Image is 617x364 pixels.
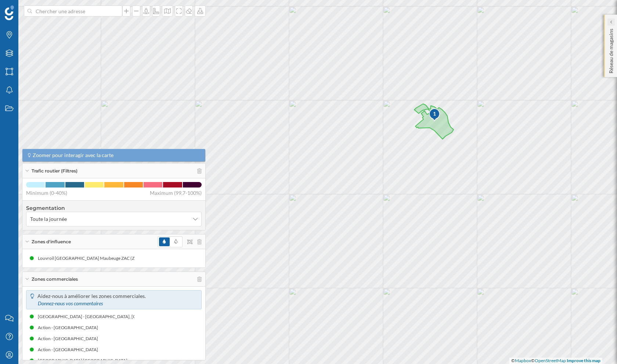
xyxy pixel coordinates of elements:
[32,276,78,283] span: Zones commerciales
[429,110,441,117] div: 1
[607,26,615,73] p: Réseau de magasins
[38,346,102,353] div: Action - [GEOGRAPHIC_DATA]
[567,358,600,363] a: Improve this map
[38,313,180,320] div: [GEOGRAPHIC_DATA] - [GEOGRAPHIC_DATA], [GEOGRAPHIC_DATA]
[429,108,441,122] img: pois-map-marker.svg
[5,6,14,20] img: Logo Geoblink
[26,204,202,212] h4: Segmentation
[26,189,67,197] span: Minimum (0-40%)
[38,324,102,331] div: Action - [GEOGRAPHIC_DATA]
[32,168,77,174] span: Trafic routier (Filtres)
[150,189,202,197] span: Maximum (99,7-100%)
[535,358,566,363] a: OpenStreetMap
[429,108,440,121] div: 1
[38,335,102,342] div: Action - [GEOGRAPHIC_DATA]
[515,358,531,363] a: Mapbox
[33,152,113,159] span: Zoomer pour interagir avec la carte
[37,292,198,307] p: Aidez-nous à améliorer les zones commerciales.
[15,5,42,12] span: Support
[32,239,71,245] span: Zones d'influence
[38,300,103,307] div: Donnez-nous vos commentaires
[30,215,67,223] span: Toute la journée
[38,255,173,262] div: Louvroil [GEOGRAPHIC_DATA] Maubeuge ZAC (Zone commerciale)
[509,358,602,364] div: © ©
